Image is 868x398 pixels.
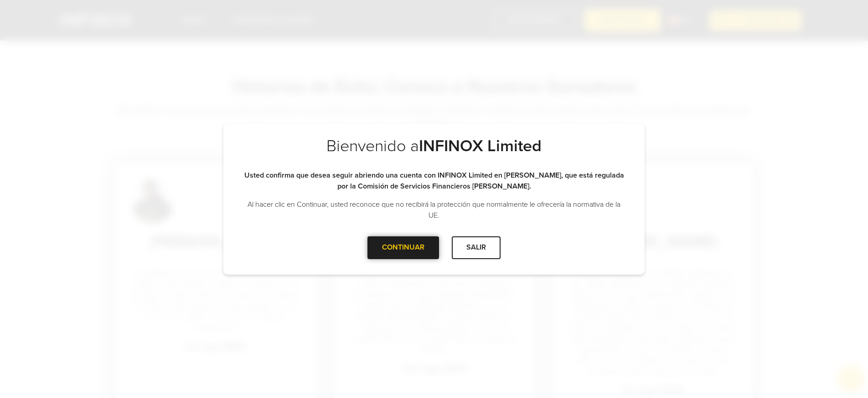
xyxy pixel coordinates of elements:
[242,136,626,170] h2: Bienvenido a
[367,236,439,259] div: CONTINUAR
[242,199,626,221] p: Al hacer clic en Continuar, usted reconoce que no recibirá la protección que normalmente le ofrec...
[452,236,501,259] div: SALIR
[244,171,624,191] strong: Usted confirma que desea seguir abriendo una cuenta con INFINOX Limited en [PERSON_NAME], que est...
[419,136,542,156] strong: INFINOX Limited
